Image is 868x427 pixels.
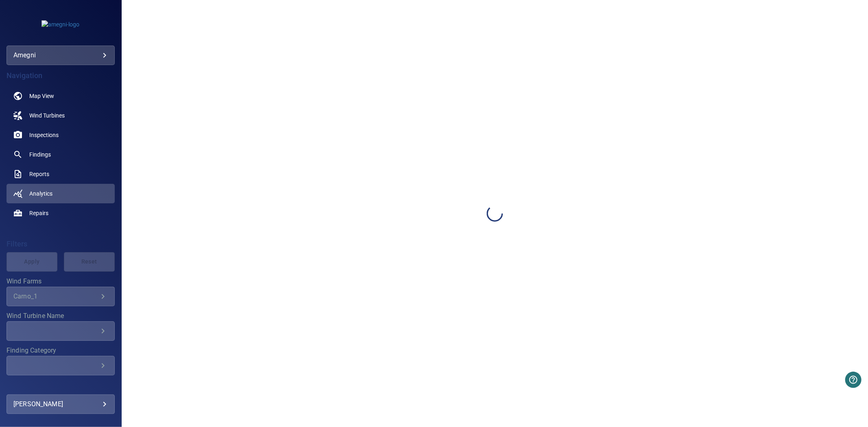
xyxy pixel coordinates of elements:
a: map noActive [7,86,115,106]
span: Repairs [29,209,48,217]
h4: Filters [7,240,115,248]
img: amegni-logo [42,20,79,28]
a: repairs noActive [7,203,115,223]
label: Wind Farms [7,278,115,285]
span: Inspections [29,131,59,139]
div: Wind Turbine Name [7,321,115,341]
div: Wind Farms [7,287,115,306]
label: Wind Turbine Name [7,313,115,319]
a: windturbines noActive [7,106,115,125]
div: Carno_1 [13,292,98,300]
span: Wind Turbines [29,111,65,120]
div: amegni [13,49,108,62]
a: analytics active [7,184,115,203]
h4: Navigation [7,72,115,80]
div: amegni [7,46,115,65]
div: Finding Category [7,356,115,375]
span: Reports [29,170,49,178]
span: Map View [29,92,54,100]
a: inspections noActive [7,125,115,145]
span: Findings [29,150,51,159]
span: Analytics [29,190,52,198]
div: [PERSON_NAME] [13,398,108,411]
a: reports noActive [7,164,115,184]
label: Finding Category [7,347,115,354]
a: findings noActive [7,145,115,164]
